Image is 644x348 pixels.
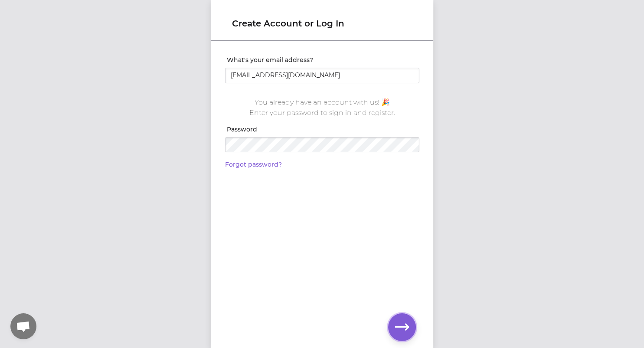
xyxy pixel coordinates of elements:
p: You already have an account with us! 🎉 [232,97,412,108]
div: Open chat [10,313,36,339]
input: Your email [225,68,419,83]
label: Password [227,125,419,134]
p: Enter your password to sign in and register. [232,108,412,118]
label: What's your email address? [227,56,419,64]
h1: Create Account or Log In [232,17,412,30]
a: Forgot password? [225,161,282,168]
